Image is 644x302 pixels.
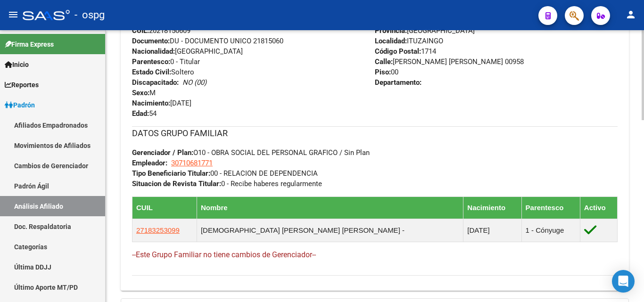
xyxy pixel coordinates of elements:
[74,5,105,25] span: - ospg
[375,68,391,76] strong: Piso:
[132,47,243,56] span: [GEOGRAPHIC_DATA]
[171,159,213,167] span: 30710681771
[132,57,200,66] span: 0 - Titular
[132,159,167,167] strong: Empleador:
[132,180,221,188] strong: Situacion de Revista Titular:
[197,219,463,242] td: [DEMOGRAPHIC_DATA] [PERSON_NAME] [PERSON_NAME] -
[132,127,618,140] h3: DATOS GRUPO FAMILIAR
[375,26,475,35] span: [GEOGRAPHIC_DATA]
[375,37,443,45] span: ITUZAINGO
[132,89,156,97] span: M
[132,68,171,76] strong: Estado Civil:
[132,99,191,107] span: [DATE]
[132,169,210,178] strong: Tipo Beneficiario Titular:
[463,219,521,242] td: [DATE]
[132,26,149,35] strong: CUIL:
[580,196,617,219] th: Activo
[375,37,407,45] strong: Localidad:
[521,196,580,219] th: Parentesco
[132,68,194,76] span: Soltero
[612,270,635,293] div: Open Intercom Messenger
[521,219,580,242] td: 1 - Cónyuge
[375,26,407,35] strong: Provincia:
[375,68,398,76] span: 00
[132,148,370,157] span: O10 - OBRA SOCIAL DEL PERSONAL GRAFICO / Sin Plan
[132,57,170,66] strong: Parentesco:
[5,100,35,110] span: Padrón
[375,57,524,66] span: [PERSON_NAME] [PERSON_NAME] 00958
[132,78,179,87] strong: Discapacitado:
[132,148,193,157] strong: Gerenciador / Plan:
[136,226,180,234] span: 27183253099
[375,47,421,56] strong: Código Postal:
[132,169,318,178] span: 00 - RELACION DE DEPENDENCIA
[8,9,19,20] mat-icon: menu
[197,196,463,219] th: Nombre
[132,37,283,45] span: DU - DOCUMENTO UNICO 21815060
[132,37,170,45] strong: Documento:
[132,26,190,35] span: 20218150609
[463,196,521,219] th: Nacimiento
[132,47,175,56] strong: Nacionalidad:
[5,80,39,90] span: Reportes
[132,109,157,118] span: 54
[5,59,29,70] span: Inicio
[375,78,421,87] strong: Departamento:
[132,89,149,97] strong: Sexo:
[132,180,322,188] span: 0 - Recibe haberes regularmente
[132,196,197,219] th: CUIL
[132,250,618,260] h4: --Este Grupo Familiar no tiene cambios de Gerenciador--
[5,39,54,49] span: Firma Express
[375,57,393,66] strong: Calle:
[625,9,636,20] mat-icon: person
[182,78,206,87] i: NO (00)
[132,99,170,107] strong: Nacimiento:
[375,47,436,56] span: 1714
[132,109,149,118] strong: Edad:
